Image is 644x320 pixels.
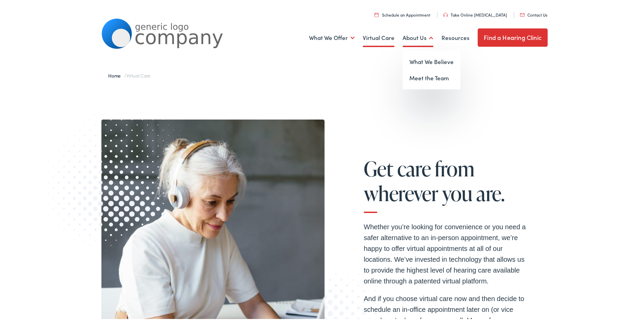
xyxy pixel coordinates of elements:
[442,24,470,49] a: Resources
[364,181,438,203] span: wherever
[403,69,460,85] a: Meet the Team
[363,24,395,49] a: Virtual Care
[397,156,431,178] span: care
[442,181,473,203] span: you
[403,24,433,49] a: About Us
[476,181,505,203] span: are.
[443,10,507,16] a: Take Online [MEDICAL_DATA]
[520,12,525,15] img: utility icon
[108,71,124,78] a: Home
[375,11,379,16] img: utility icon
[309,24,355,49] a: What We Offer
[364,156,393,178] span: Get
[403,52,460,69] a: What We Believe
[435,156,475,178] span: from
[126,71,150,78] span: Virtual Care
[443,12,448,16] img: utility icon
[520,10,547,16] a: Contact Us
[108,71,150,78] span: /
[478,27,548,45] a: Find a Hearing Clinic
[375,10,430,16] a: Schedule an Appointment
[17,76,195,260] img: Graphic image with a halftone pattern, contributing to the site's visual design.
[364,220,526,285] p: Whether you’re looking for convenience or you need a safer alternative to an in-person appointmen...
